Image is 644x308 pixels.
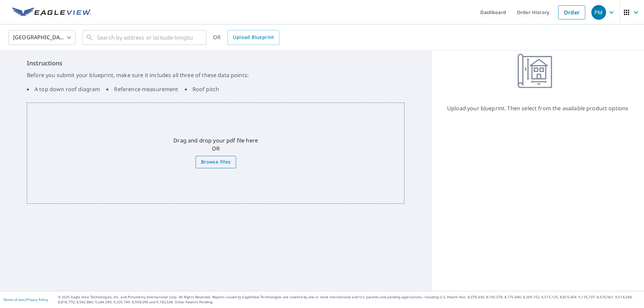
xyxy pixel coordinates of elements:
li: Reference measurement [106,85,178,93]
li: A top down roof diagram [27,85,100,93]
span: Upload Blueprint [233,33,274,42]
div: OR [213,30,279,45]
p: Drag and drop your pdf file here OR [173,136,258,152]
div: [GEOGRAPHIC_DATA] [8,28,75,47]
div: PM [591,5,606,20]
p: | [3,298,48,302]
label: Browse Files [196,156,236,168]
li: Roof pitch [185,85,219,93]
input: Search by address or latitude-longitude [97,28,193,47]
a: Privacy Policy [26,297,48,302]
p: Before you submit your blueprint, make sure it includes all three of these data points: [27,71,405,79]
p: Upload your blueprint. Then select from the available product options [447,104,628,112]
p: © 2025 Eagle View Technologies, Inc. and Pictometry International Corp. All Rights Reserved. Repo... [58,295,641,305]
a: Order [558,5,585,19]
span: Browse Files [201,158,231,166]
a: Upload Blueprint [227,30,279,45]
h6: Instructions [27,59,405,68]
a: Terms of Use [3,297,24,302]
img: EV Logo [12,7,91,17]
